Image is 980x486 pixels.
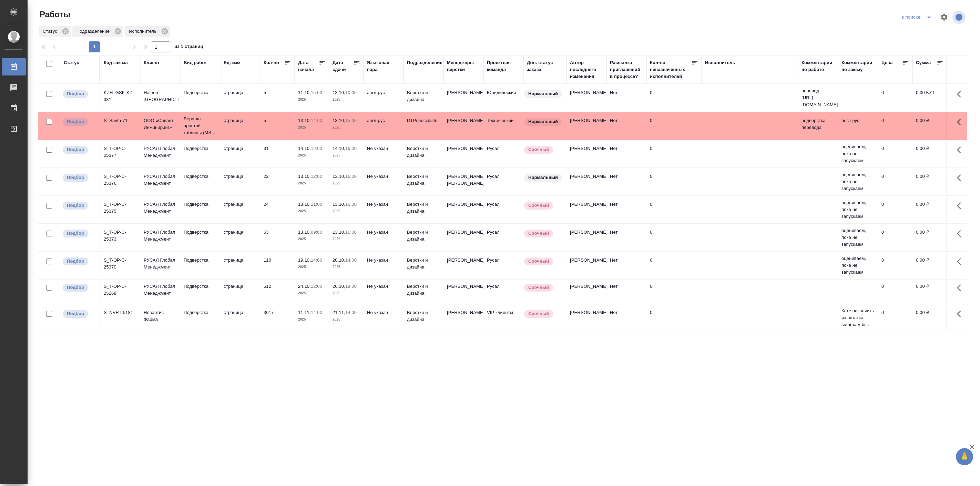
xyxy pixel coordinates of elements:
td: [PERSON_NAME] [566,170,606,194]
div: S_SavIn-71 [104,117,137,124]
p: 2025 [333,180,360,187]
td: 0,00 ₽ [912,170,947,194]
td: страница [220,280,260,304]
p: 14:00 [311,310,322,315]
td: Нет [606,114,646,138]
div: S_T-OP-C-25376 [104,173,137,187]
p: 16:00 [345,174,357,179]
td: Не указан [364,280,404,304]
td: 0 [878,170,912,194]
p: 20.10, [333,257,345,263]
td: 0 [878,253,912,277]
p: 21.11, [333,310,345,315]
div: Можно подбирать исполнителей [62,201,96,210]
div: Автор последнего изменения [570,59,603,80]
td: Нет [606,142,646,166]
p: 2025 [298,264,326,271]
p: 19.10, [298,257,311,263]
p: 2025 [333,264,360,271]
div: split button [900,12,936,23]
p: 11.10, [298,90,311,95]
td: Нет [606,198,646,222]
td: Нет [606,253,646,277]
td: 0 [646,225,702,250]
button: Здесь прячутся важные кнопки [953,306,969,322]
p: 2025 [333,290,360,297]
td: Юридический [483,86,523,110]
td: Русал [483,198,523,222]
p: Подбор [67,146,84,153]
td: Верстки и дизайна [404,86,443,110]
p: РУСАЛ Глобал Менеджмент [144,257,177,271]
p: [PERSON_NAME] [447,229,480,236]
p: 2025 [333,236,360,243]
div: Подразделение [72,26,123,37]
td: англ-рус [364,114,404,138]
td: Верстки и дизайна [404,280,443,304]
td: страница [220,114,260,138]
p: 14:00 [345,310,357,315]
p: 16:00 [345,146,357,151]
div: Можно подбирать исполнителей [62,117,96,126]
p: Подверстка [184,201,217,208]
td: Не указан [364,306,404,330]
p: [PERSON_NAME] [447,89,480,96]
p: Срочный [528,258,549,265]
button: Здесь прячутся важные кнопки [953,142,969,158]
p: 2025 [298,208,326,215]
td: 0 [878,114,912,138]
p: Подверстка [184,283,217,290]
div: Статус [64,59,79,66]
p: [PERSON_NAME] [447,257,480,264]
td: 0 [646,198,702,222]
p: [PERSON_NAME], [PERSON_NAME] [447,173,480,187]
p: Срочный [528,202,549,209]
div: Можно подбирать исполнителей [62,283,96,292]
button: Здесь прячутся важные кнопки [953,114,969,130]
div: Подразделение [407,59,442,66]
p: 13.10, [298,230,311,235]
td: [PERSON_NAME] [566,306,606,330]
div: Комментарии по заказу [841,59,875,73]
div: S_T-OP-C-25377 [104,145,137,159]
p: [PERSON_NAME] [447,309,480,316]
div: Можно подбирать исполнителей [62,89,96,99]
td: Верстки и дизайна [404,253,443,277]
td: 0 [878,280,912,304]
td: DTPspecialists [404,114,443,138]
span: Посмотреть информацию [952,11,967,24]
p: Подверстка [184,229,217,236]
div: Исполнитель [125,26,170,37]
td: Технический [483,114,523,138]
td: Не указан [364,142,404,166]
td: страница [220,86,260,110]
div: Клиент [144,59,160,66]
div: KZH_GSK-KZ-331 [104,89,137,103]
td: 24 [260,198,295,222]
p: Подбор [67,202,84,209]
p: РУСАЛ Глобал Менеджмент [144,145,177,159]
td: 3617 [260,306,295,330]
button: Здесь прячутся важные кнопки [953,198,969,214]
p: 12:00 [311,174,322,179]
p: Срочный [528,284,549,291]
div: Дата начала [298,59,319,73]
button: Здесь прячутся важные кнопки [953,225,969,242]
td: Верстки и дизайна [404,142,443,166]
td: 0 [646,86,702,110]
p: 2025 [298,290,326,297]
td: 0 [878,142,912,166]
p: Кате назначить из остатка: summary-bi... [841,307,875,328]
div: Рассылка приглашений в процессе? [610,59,643,80]
td: страница [220,253,260,277]
p: Подбор [67,284,84,291]
p: оцениваем, пока не запускаем [841,171,875,192]
td: Русал [483,225,523,250]
p: Статус [43,28,60,35]
td: [PERSON_NAME] [566,280,606,304]
p: РУСАЛ Глобал Менеджмент [144,229,177,243]
p: подверстка перевода [802,117,835,131]
p: РУСАЛ Глобал Менеджмент [144,201,177,215]
p: 15:00 [311,90,322,95]
td: 0,00 ₽ [912,306,947,330]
